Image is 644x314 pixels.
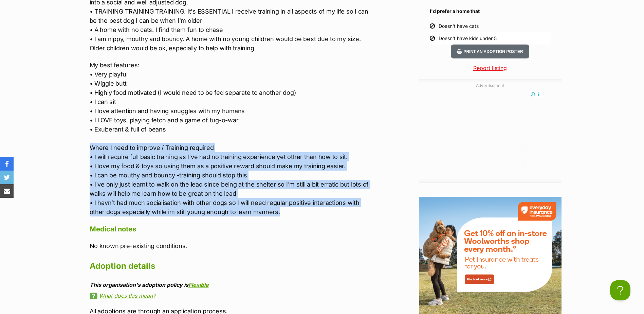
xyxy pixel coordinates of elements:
a: What does this mean? [90,293,370,299]
iframe: Help Scout Beacon - Open [610,280,630,300]
iframe: Advertisement [439,91,541,176]
button: Print an adoption poster [451,45,529,58]
h4: Medical notes [90,225,370,233]
a: Report listing [419,64,562,72]
a: Flexible [188,281,209,288]
div: Advertisement [419,79,562,183]
h2: Adoption details [90,259,370,274]
h4: I'd prefer a home that [430,8,551,15]
p: My best features: • Very playful • Wiggle butt • Highly food motivated (I would need to be fed se... [90,60,370,216]
img: consumer-privacy-logo.png [1,1,6,6]
div: Doesn't have cats [439,23,479,30]
p: No known pre-existing conditions. [90,241,370,250]
div: Doesn't have kids under 5 [439,35,497,42]
div: This organisation's adoption policy is [90,282,370,288]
